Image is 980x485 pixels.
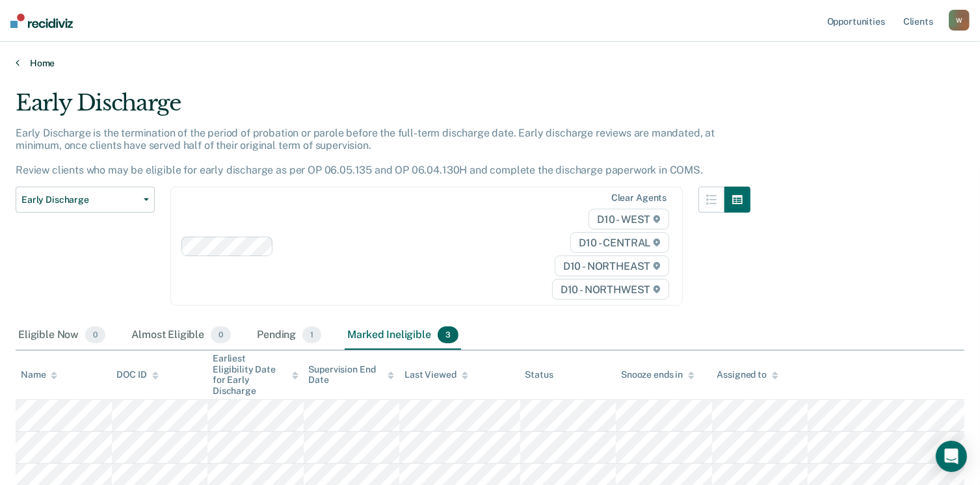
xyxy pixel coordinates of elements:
[211,326,231,343] span: 0
[936,441,967,472] div: Open Intercom Messenger
[552,279,669,300] span: D10 - NORTHWEST
[525,369,553,380] div: Status
[129,321,233,350] div: Almost Eligible0
[117,369,159,380] div: DOC ID
[16,57,964,69] a: Home
[621,369,695,380] div: Snooze ends in
[309,364,395,386] div: Supervision End Date
[16,90,750,127] div: Early Discharge
[213,353,298,397] div: Earliest Eligibility Date for Early Discharge
[16,321,108,350] div: Eligible Now0
[438,326,458,343] span: 3
[345,321,461,350] div: Marked Ineligible3
[21,194,139,205] span: Early Discharge
[21,369,57,380] div: Name
[302,326,321,343] span: 1
[16,187,155,213] button: Early Discharge
[717,369,778,380] div: Assigned to
[85,326,105,343] span: 0
[254,321,324,350] div: Pending1
[589,209,669,229] span: D10 - WEST
[404,369,468,380] div: Last Viewed
[570,232,669,253] span: D10 - CENTRAL
[611,192,667,203] div: Clear agents
[10,14,73,28] img: Recidiviz
[949,10,970,31] button: W
[16,127,715,177] p: Early Discharge is the termination of the period of probation or parole before the full-term disc...
[555,256,669,276] span: D10 - NORTHEAST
